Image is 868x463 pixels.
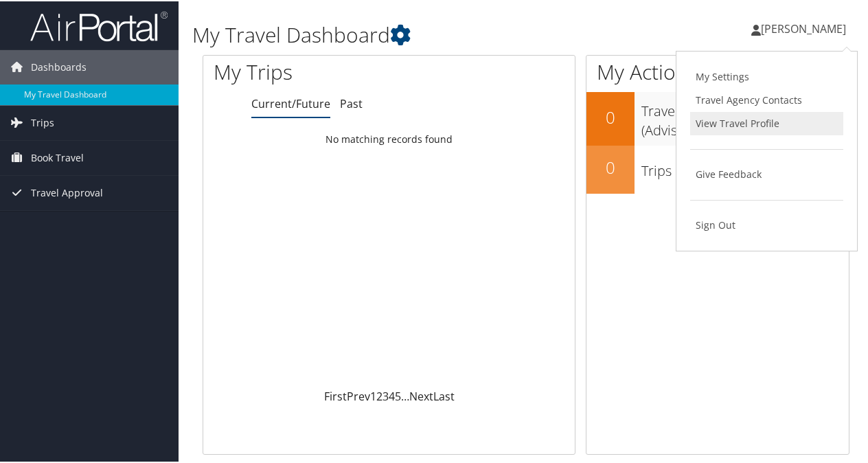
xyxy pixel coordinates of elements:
[389,387,395,403] a: 4
[409,387,433,403] a: Next
[586,91,849,144] a: 0Travel Approvals Pending (Advisor Booked)
[251,95,330,110] a: Current/Future
[192,19,637,48] h1: My Travel Dashboard
[761,20,846,35] span: [PERSON_NAME]
[30,9,168,41] img: airportal-logo.png
[324,387,347,403] a: First
[586,104,635,128] h2: 0
[395,387,401,403] a: 5
[203,126,575,150] td: No matching records found
[382,387,389,403] a: 3
[433,387,455,403] a: Last
[641,153,849,179] h3: Trips Missing Hotels
[690,212,843,236] a: Sign Out
[376,387,382,403] a: 2
[31,139,84,174] span: Book Travel
[401,387,409,403] span: …
[586,155,635,178] h2: 0
[751,7,860,48] a: [PERSON_NAME]
[690,111,843,134] a: View Travel Profile
[340,95,363,110] a: Past
[586,56,849,85] h1: My Action Items
[690,161,843,185] a: Give Feedback
[690,87,843,111] a: Travel Agency Contacts
[347,387,370,403] a: Prev
[370,387,376,403] a: 1
[641,93,849,139] h3: Travel Approvals Pending (Advisor Booked)
[214,56,410,85] h1: My Trips
[31,174,103,209] span: Travel Approval
[31,104,54,139] span: Trips
[586,144,849,192] a: 0Trips Missing Hotels
[690,64,843,87] a: My Settings
[31,49,87,83] span: Dashboards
